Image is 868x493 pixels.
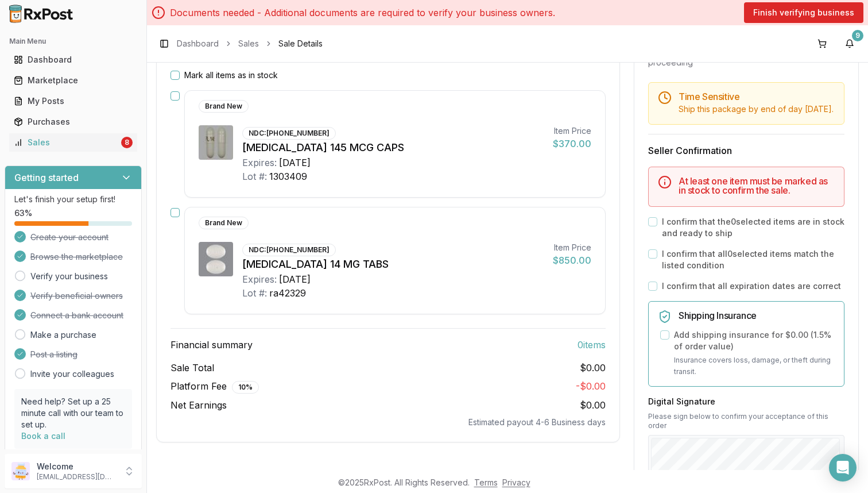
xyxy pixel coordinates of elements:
[242,286,267,300] div: Lot #:
[170,338,253,352] span: Financial summary
[37,472,117,482] p: [EMAIL_ADDRESS][DOMAIN_NAME]
[199,242,233,276] img: Rybelsus 14 MG TABS
[5,113,142,131] button: Purchases
[14,116,133,128] div: Purchases
[279,272,311,286] div: [DATE]
[199,217,249,229] div: Brand New
[679,104,834,114] span: Ship this package by end of day [DATE] .
[9,111,137,132] a: Purchases
[177,38,219,49] a: Dashboard
[14,54,133,66] div: Dashboard
[679,176,835,195] h5: At least one item must be marked as in stock to confirm the sale.
[580,361,606,375] span: $0.00
[9,37,137,46] h2: Main Menu
[30,368,114,380] a: Invite your colleagues
[14,75,133,86] div: Marketplace
[852,30,863,41] div: 9
[5,133,142,152] button: Sales8
[648,144,844,157] h3: Seller Confirmation
[269,170,307,183] div: 1303409
[121,137,133,148] div: 8
[674,329,835,352] label: Add shipping insurance for $0.00 ( 1.5 % of order value)
[14,95,133,107] div: My Posts
[5,71,142,90] button: Marketplace
[170,379,259,394] span: Platform Fee
[580,399,606,411] span: $0.00
[30,329,96,341] a: Make a purchase
[232,381,259,394] div: 10 %
[9,91,137,111] a: My Posts
[184,70,278,81] label: Mark all items as in stock
[5,51,142,69] button: Dashboard
[553,125,591,137] div: Item Price
[242,140,544,156] div: [MEDICAL_DATA] 145 MCG CAPS
[679,92,835,101] h5: Time Sensitive
[170,417,606,428] div: Estimated payout 4-6 Business days
[242,244,336,256] div: NDC: [PHONE_NUMBER]
[553,242,591,253] div: Item Price
[648,412,844,430] p: Please sign below to confirm your acceptance of this order
[553,137,591,151] div: $370.00
[5,5,78,23] img: RxPost Logo
[30,271,108,282] a: Verify your business
[21,431,65,441] a: Book a call
[679,311,835,320] h5: Shipping Insurance
[9,49,137,70] a: Dashboard
[553,253,591,267] div: $850.00
[199,125,233,160] img: Linzess 145 MCG CAPS
[9,132,137,153] a: Sales8
[474,477,498,487] a: Terms
[177,38,323,49] nav: breadcrumb
[14,207,32,219] span: 63 %
[37,461,117,472] p: Welcome
[502,477,530,487] a: Privacy
[5,92,142,110] button: My Posts
[170,398,227,412] span: Net Earnings
[11,462,30,480] img: User avatar
[170,6,555,20] p: Documents needed - Additional documents are required to verify your business owners.
[648,396,844,407] h3: Digital Signature
[662,248,844,271] label: I confirm that all 0 selected items match the listed condition
[21,396,125,430] p: Need help? Set up a 25 minute call with our team to set up.
[242,156,277,170] div: Expires:
[269,286,306,300] div: ra42329
[30,290,123,302] span: Verify beneficial owners
[576,380,606,392] span: - $0.00
[744,2,863,23] button: Finish verifying business
[829,454,857,482] div: Open Intercom Messenger
[242,127,336,140] div: NDC: [PHONE_NUMBER]
[662,280,841,292] label: I confirm that all expiration dates are correct
[30,232,108,243] span: Create your account
[279,156,311,170] div: [DATE]
[199,100,249,113] div: Brand New
[30,251,123,263] span: Browse the marketplace
[14,171,79,184] h3: Getting started
[30,349,77,360] span: Post a listing
[674,355,835,377] p: Insurance covers loss, damage, or theft during transit.
[170,361,214,375] span: Sale Total
[30,310,123,321] span: Connect a bank account
[14,137,119,148] div: Sales
[238,38,259,49] a: Sales
[278,38,323,49] span: Sale Details
[662,216,844,239] label: I confirm that the 0 selected items are in stock and ready to ship
[14,194,132,205] p: Let's finish your setup first!
[242,272,277,286] div: Expires:
[9,70,137,91] a: Marketplace
[840,34,859,53] button: 9
[578,338,606,352] span: 0 item s
[242,256,544,272] div: [MEDICAL_DATA] 14 MG TABS
[242,170,267,183] div: Lot #:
